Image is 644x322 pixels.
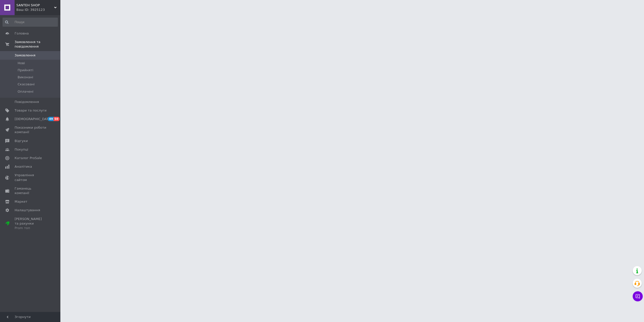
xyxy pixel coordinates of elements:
[18,75,33,80] span: Виконані
[633,291,643,301] button: Чат з покупцем
[15,186,47,195] span: Гаманець компанії
[15,40,60,49] span: Замовлення та повідомлення
[15,226,47,230] div: Prom топ
[18,89,33,94] span: Оплачені
[15,147,28,152] span: Покупці
[15,139,28,143] span: Відгуки
[15,217,47,231] span: [PERSON_NAME] та рахунки
[54,117,59,121] span: 50
[15,199,27,204] span: Маркет
[15,125,47,134] span: Показники роботи компанії
[15,208,40,212] span: Налаштування
[15,156,42,160] span: Каталог ProSale
[3,18,58,27] input: Пошук
[16,3,54,8] span: SANTEH SHOP
[15,117,52,121] span: [DEMOGRAPHIC_DATA]
[15,53,35,58] span: Замовлення
[18,82,35,87] span: Скасовані
[15,108,47,113] span: Товари та послуги
[18,68,33,73] span: Прийняті
[15,100,39,104] span: Повідомлення
[15,31,29,36] span: Головна
[48,117,54,121] span: 49
[16,8,60,12] div: Ваш ID: 3925123
[18,61,25,65] span: Нові
[15,173,47,182] span: Управління сайтом
[15,164,32,169] span: Аналітика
